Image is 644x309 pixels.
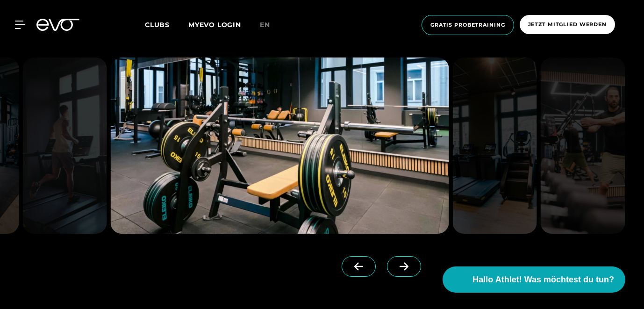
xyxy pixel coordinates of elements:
[430,21,505,29] span: Gratis Probetraining
[528,21,607,29] span: Jetzt Mitglied werden
[517,15,618,35] a: Jetzt Mitglied werden
[260,21,270,29] span: en
[472,273,614,286] span: Hallo Athlet! Was möchtest du tun?
[419,15,517,35] a: Gratis Probetraining
[22,57,107,234] img: evofitness
[188,21,241,29] a: MYEVO LOGIN
[541,57,625,234] img: evofitness
[111,57,449,234] img: evofitness
[452,57,537,234] img: evofitness
[443,266,625,293] button: Hallo Athlet! Was möchtest du tun?
[145,20,188,29] a: Clubs
[260,20,281,30] a: en
[145,21,170,29] span: Clubs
